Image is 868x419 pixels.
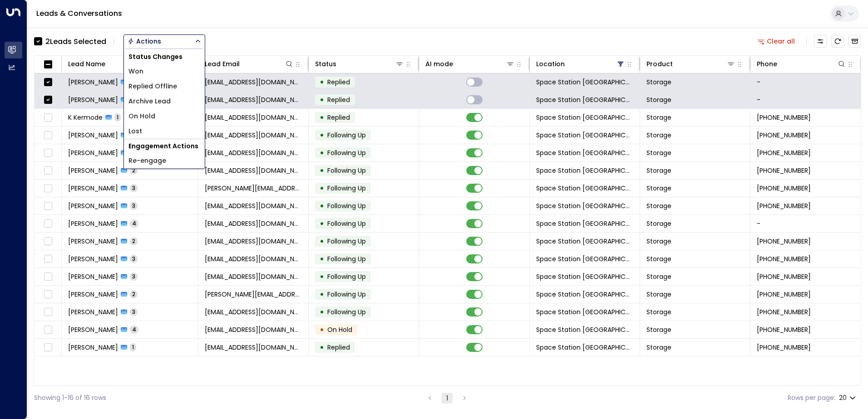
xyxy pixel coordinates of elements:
span: David Robertson [68,343,118,352]
span: robodar@aol.com [205,343,302,352]
span: Gao Cao [68,131,118,140]
span: Space Station Solihull [536,290,633,299]
div: • [320,322,324,337]
span: Benwiggins@hotmail.co.uk [205,237,302,246]
span: Following Up [327,166,366,175]
div: • [320,92,324,107]
span: Following Up [327,184,366,193]
span: Storage [646,184,671,193]
span: John Costello [68,166,118,175]
span: Space Station Solihull [536,219,633,228]
span: jim-weller@outlook.com [205,290,302,299]
span: Toggle select row [42,94,54,106]
span: Following Up [327,201,366,210]
span: rycyhyt@gmail.com [205,272,302,281]
span: Following Up [327,219,366,228]
span: +447827157358 [757,166,811,175]
div: 20 [839,391,858,404]
span: Lost [128,127,142,136]
div: • [320,198,324,214]
div: • [320,110,324,125]
span: Replied [327,343,350,352]
span: +447527031702 [757,307,811,317]
span: 3 [130,273,138,280]
span: Toggle select row [42,200,54,212]
span: Space Station Solihull [536,237,633,246]
span: 3 [130,184,138,192]
span: Storage [646,166,671,175]
div: • [320,287,324,302]
a: Leads & Conversations [36,8,122,19]
span: Space Station Solihull [536,113,633,122]
span: +447561295368 [757,290,811,299]
span: Space Station Solihull [536,78,633,87]
span: Toggle select row [42,253,54,265]
div: • [320,74,324,90]
span: Toggle select row [42,183,54,194]
span: Replied [327,95,350,104]
span: Space Station Solihull [536,131,633,140]
span: Toggle select row [42,307,54,318]
div: • [320,163,324,178]
div: 2 Lead s Selected [45,36,106,47]
label: Rows per page: [788,393,835,403]
span: Replied [327,78,350,87]
span: Won [128,67,143,76]
span: Ben Wiggins [68,237,118,246]
span: 2 [130,290,138,298]
span: Storage [646,113,671,122]
span: Karen Johnson [68,325,118,334]
span: Sai Govindaraju [68,201,118,210]
button: Customize [814,35,827,48]
span: Storage [646,272,671,281]
div: Product [646,58,673,69]
div: Phone [757,58,846,69]
span: Space Station Solihull [536,148,633,157]
span: Kim Singh [68,78,118,87]
div: Lead Email [205,58,294,69]
div: Lead Email [205,58,240,69]
div: Lead Name [68,58,183,69]
span: Space Station Solihull [536,166,633,175]
span: Following Up [327,254,366,263]
span: Archive Lead [128,97,171,106]
div: • [320,304,324,320]
span: Following Up [327,272,366,281]
span: Ian Casewell [68,254,118,263]
span: +447500535001 [757,325,811,334]
span: Storage [646,254,671,263]
span: kims8899@hotmail.com [205,95,302,104]
span: James Weller [68,290,118,299]
span: hello@karennjohnson.co.uk [205,325,302,334]
span: Toggle select row [42,112,54,123]
td: - [750,215,861,232]
span: cat2wild1980@yahoo.com [205,219,302,228]
span: Storage [646,325,671,334]
span: +447906580764 [757,237,811,246]
span: Katie Baldock [68,148,118,157]
div: Lead Name [68,58,105,69]
span: +447975121176 [757,113,811,122]
span: Re-engage [128,156,166,166]
span: Following Up [327,237,366,246]
span: Kim Singh [68,95,118,104]
span: katie.baldock91@hotmail.co.uk [205,148,302,157]
div: Status [315,58,404,69]
span: Chris Fisher [68,307,118,317]
div: Actions [128,37,161,45]
span: On Hold [327,325,352,334]
span: Space Station Solihull [536,254,633,263]
span: +447496024726 [757,184,811,193]
span: Toggle select row [42,218,54,229]
td: - [750,73,861,91]
span: Storage [646,131,671,140]
span: +447584023745 [757,272,811,281]
span: +447852798549 [757,148,811,157]
span: Replied Offline [128,82,177,91]
nav: pagination navigation [424,392,470,404]
span: Patricia Fay [68,184,118,193]
span: Storage [646,307,671,317]
div: Product [646,58,735,69]
span: Toggle select row [42,324,54,336]
span: K Kermode [68,113,103,122]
